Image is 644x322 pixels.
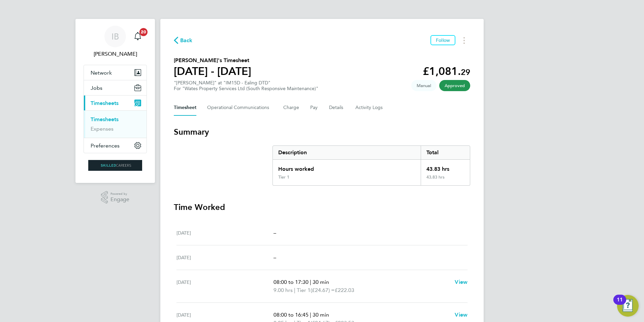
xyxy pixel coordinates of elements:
[91,126,114,132] a: Expenses
[75,19,155,183] nav: Main navigation
[313,279,329,285] span: 30 min
[111,32,119,41] span: IB
[329,100,345,116] button: Details
[297,286,311,294] span: Tier 1
[84,26,147,58] a: IB[PERSON_NAME]
[91,116,119,123] a: Timesheets
[84,138,147,153] button: Preferences
[91,142,120,149] span: Preferences
[455,312,468,318] span: View
[335,287,354,293] span: £222.03
[110,191,129,197] span: Powered by
[617,295,639,317] button: Open Resource Center, 11 new notifications
[458,35,470,46] button: Timesheets Menu
[310,279,311,285] span: |
[207,100,272,116] button: Operational Communications
[283,100,299,116] button: Charge
[273,146,421,159] div: Description
[84,50,147,58] span: Isabelle Blackhall
[278,175,289,180] div: Tier 1
[174,36,193,45] button: Back
[411,80,437,91] span: This timesheet was manually created.
[110,197,129,203] span: Engage
[91,85,102,91] span: Jobs
[84,110,147,138] div: Timesheets
[455,311,468,319] a: View
[455,278,468,286] a: View
[180,36,193,45] span: Back
[101,191,130,204] a: Powered byEngage
[174,80,318,91] div: "[PERSON_NAME]" at "IM15D - Ealing DTD"
[421,160,470,175] div: 43.83 hrs
[355,100,384,116] button: Activity Logs
[313,312,329,318] span: 30 min
[174,202,470,213] h3: Time Worked
[84,80,147,95] button: Jobs
[273,160,421,175] div: Hours worked
[421,146,470,159] div: Total
[436,37,450,43] span: Follow
[294,287,295,293] span: |
[310,100,318,116] button: Pay
[273,254,276,261] span: –
[310,312,311,318] span: |
[174,56,251,64] h2: [PERSON_NAME]'s Timesheet
[311,287,335,293] span: (£24.67) =
[423,65,470,78] app-decimal: £1,081.
[91,100,119,106] span: Timesheets
[272,145,470,186] div: Summary
[439,80,470,91] span: This timesheet has been approved.
[84,96,147,110] button: Timesheets
[461,67,470,77] span: 29
[273,287,293,293] span: 9.00 hrs
[176,253,273,262] div: [DATE]
[84,65,147,80] button: Network
[430,35,455,45] button: Follow
[273,312,309,318] span: 08:00 to 16:45
[176,229,273,237] div: [DATE]
[273,230,276,236] span: –
[421,175,470,185] div: 43.83 hrs
[174,86,318,91] div: For "Wates Property Services Ltd (South Responsive Maintenance)"
[88,160,142,171] img: skilledcareers-logo-retina.png
[174,100,196,116] button: Timesheet
[174,64,251,78] h1: [DATE] - [DATE]
[617,300,623,308] div: 11
[139,28,148,36] span: 20
[176,278,273,294] div: [DATE]
[174,127,470,137] h3: Summary
[91,70,112,76] span: Network
[273,279,309,285] span: 08:00 to 17:30
[131,26,144,47] a: 20
[455,279,468,285] span: View
[84,160,147,171] a: Go to home page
